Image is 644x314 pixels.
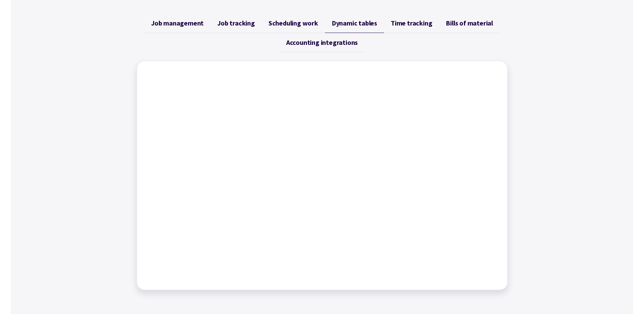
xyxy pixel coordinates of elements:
[151,19,204,27] span: Job management
[286,38,358,47] span: Accounting integrations
[144,68,500,283] iframe: Factory - Viewing your jobs using Dynamic Tables
[332,19,377,27] span: Dynamic tables
[446,19,493,27] span: Bills of material
[217,19,255,27] span: Job tracking
[269,19,318,27] span: Scheduling work
[391,19,432,27] span: Time tracking
[531,241,644,314] iframe: Chat Widget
